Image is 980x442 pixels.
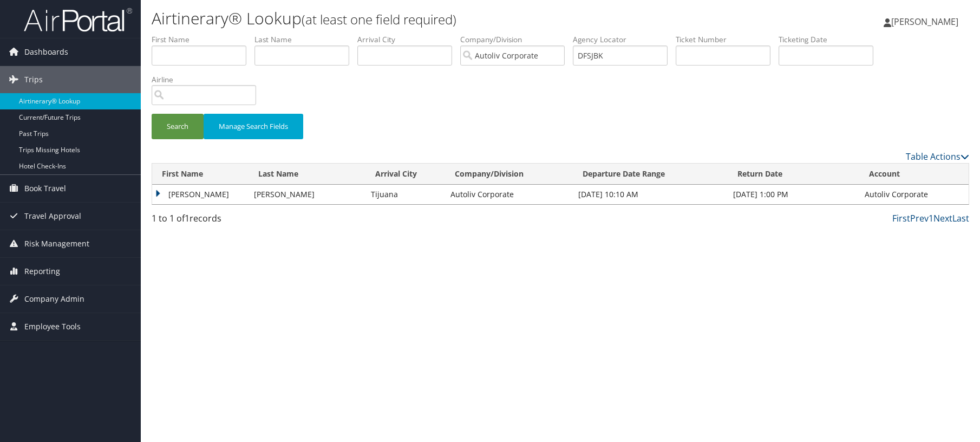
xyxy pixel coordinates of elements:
small: (at least one field required) [302,10,456,28]
a: [PERSON_NAME] [884,5,969,38]
th: Departure Date Range: activate to sort column ascending [573,164,728,185]
span: 1 [185,212,190,224]
span: Reporting [24,258,60,285]
td: [DATE] 1:00 PM [728,185,859,204]
th: Return Date: activate to sort column ascending [728,164,859,185]
label: Agency Locator [573,34,676,45]
a: First [892,212,910,224]
th: First Name: activate to sort column ascending [152,164,249,185]
img: airportal-logo.png [24,7,132,32]
span: Employee Tools [24,313,81,340]
span: Travel Approval [24,203,81,230]
span: [PERSON_NAME] [891,16,958,28]
td: [PERSON_NAME] [152,185,249,204]
label: First Name [152,34,254,45]
td: Autoliv Corporate [859,185,969,204]
label: Last Name [254,34,357,45]
button: Search [152,114,204,139]
td: [PERSON_NAME] [249,185,365,204]
div: 1 to 1 of records [152,212,344,230]
span: Risk Management [24,230,89,257]
a: 1 [929,212,933,224]
label: Airline [152,74,264,85]
td: [DATE] 10:10 AM [573,185,728,204]
label: Company/Division [460,34,573,45]
span: Company Admin [24,285,84,313]
th: Account: activate to sort column ascending [859,164,969,185]
th: Last Name: activate to sort column ascending [249,164,365,185]
span: Trips [24,66,43,93]
label: Ticket Number [676,34,779,45]
span: Book Travel [24,175,66,202]
td: Tijuana [365,185,445,204]
a: Table Actions [906,151,969,162]
span: Dashboards [24,38,68,66]
a: Prev [910,212,929,224]
a: Last [952,212,969,224]
label: Arrival City [357,34,460,45]
a: Next [933,212,952,224]
th: Arrival City: activate to sort column ascending [365,164,445,185]
h1: Airtinerary® Lookup [152,7,697,30]
th: Company/Division [445,164,573,185]
label: Ticketing Date [779,34,881,45]
button: Manage Search Fields [204,114,303,139]
td: Autoliv Corporate [445,185,573,204]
